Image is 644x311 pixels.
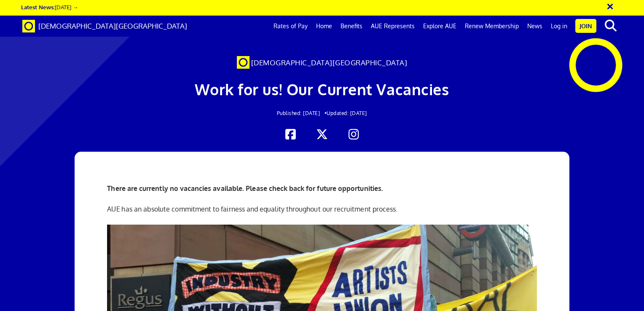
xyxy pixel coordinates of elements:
button: search [598,17,624,35]
a: Rates of Pay [269,16,312,37]
p: AUE has an absolute commitment to fairness and equality throughout our recruitment process. [107,204,537,214]
a: Explore AUE [419,16,461,37]
span: [DEMOGRAPHIC_DATA][GEOGRAPHIC_DATA] [38,21,187,30]
span: Published: [DATE] • [277,110,327,116]
a: Latest News:[DATE] → [21,3,78,11]
a: Renew Membership [461,16,523,37]
span: [DEMOGRAPHIC_DATA][GEOGRAPHIC_DATA] [251,58,408,67]
h2: Updated: [DATE] [124,110,520,116]
a: Benefits [336,16,367,37]
a: News [523,16,547,37]
a: AUE Represents [367,16,419,37]
a: Join [575,19,596,33]
b: There are currently no vacancies available. Please check back for future opportunities. [107,184,383,193]
a: Home [312,16,336,37]
a: Brand [DEMOGRAPHIC_DATA][GEOGRAPHIC_DATA] [16,16,193,37]
span: Work for us! Our Current Vacancies [195,80,449,99]
a: Log in [547,16,572,37]
strong: Latest News: [21,3,55,11]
